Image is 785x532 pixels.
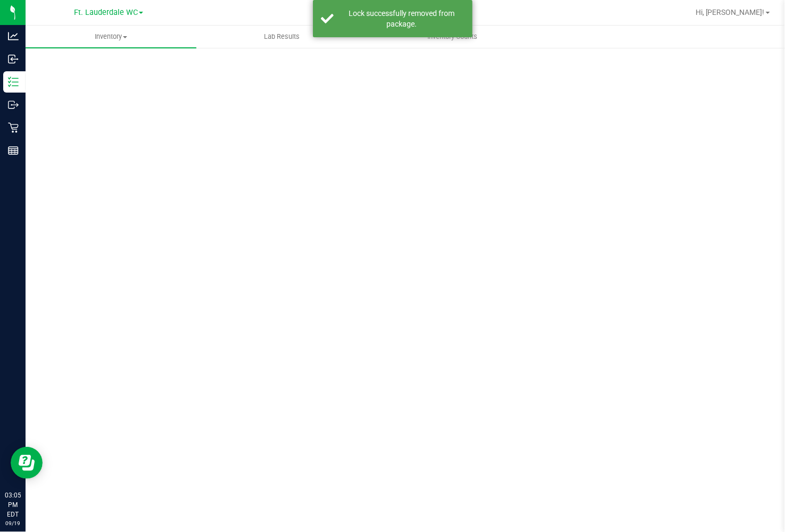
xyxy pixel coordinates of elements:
iframe: Resource center [11,447,43,479]
inline-svg: Analytics [8,31,19,41]
a: Lab Results [196,26,367,48]
span: Inventory [26,32,196,41]
inline-svg: Inventory [8,77,19,87]
inline-svg: Reports [8,145,19,156]
span: Ft. Lauderdale WC [74,8,138,17]
p: 09/19 [5,519,21,527]
inline-svg: Retail [8,122,19,133]
a: Inventory [26,26,196,48]
inline-svg: Outbound [8,99,19,110]
p: 03:05 PM EDT [5,491,21,519]
div: Lock successfully removed from package. [340,8,465,29]
inline-svg: Inbound [8,54,19,64]
span: Lab Results [250,32,314,41]
span: Hi, [PERSON_NAME]! [696,8,765,16]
